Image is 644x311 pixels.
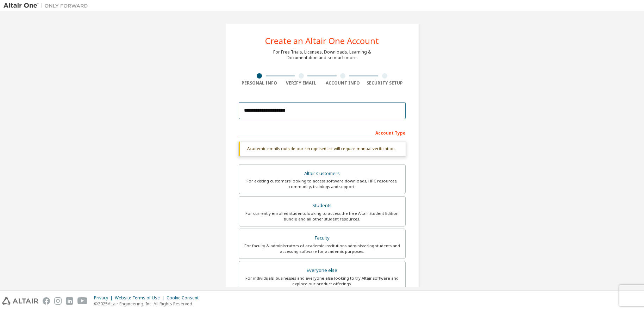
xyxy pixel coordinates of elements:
[43,297,50,305] img: facebook.svg
[239,80,281,86] div: Personal Info
[167,295,203,301] div: Cookie Consent
[54,297,62,305] img: instagram.svg
[66,297,73,305] img: linkedin.svg
[322,80,364,86] div: Account Info
[243,243,401,254] div: For faculty & administrators of academic institutions administering students and accessing softwa...
[243,275,401,287] div: For individuals, businesses and everyone else looking to try Altair software and explore our prod...
[115,295,167,301] div: Website Terms of Use
[239,127,406,138] div: Account Type
[239,142,406,156] div: Academic emails outside our recognised list will require manual verification.
[273,49,371,61] div: For Free Trials, Licenses, Downloads, Learning & Documentation and so much more.
[243,233,401,243] div: Faculty
[364,80,406,86] div: Security Setup
[280,80,322,86] div: Verify Email
[243,266,401,275] div: Everyone else
[243,211,401,222] div: For currently enrolled students looking to access the free Altair Student Edition bundle and all ...
[94,301,203,307] p: © 2025 Altair Engineering, Inc. All Rights Reserved.
[265,37,379,45] div: Create an Altair One Account
[243,178,401,189] div: For existing customers looking to access software downloads, HPC resources, community, trainings ...
[2,297,38,305] img: altair_logo.svg
[243,201,401,211] div: Students
[77,297,88,305] img: youtube.svg
[4,2,92,9] img: Altair One
[243,169,401,179] div: Altair Customers
[94,295,115,301] div: Privacy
